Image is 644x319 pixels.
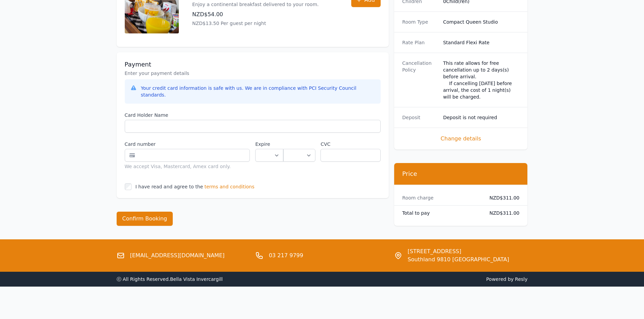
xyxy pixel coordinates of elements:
[443,19,520,25] dd: Compact Queen Studio
[130,251,225,260] a: [EMAIL_ADDRESS][DOMAIN_NAME]
[484,194,520,201] dd: NZD$311.00
[192,20,319,27] p: NZD$13.50 Per guest per night
[402,210,479,216] dt: Total to pay
[125,70,381,77] p: Enter your payment details
[402,39,438,46] dt: Rate Plan
[117,276,223,282] span: ⓒ All Rights Reserved. Bella Vista Invercargill
[269,251,303,260] a: 03 217 9799
[402,60,438,100] dt: Cancellation Policy
[402,194,479,201] dt: Room charge
[408,247,509,256] span: [STREET_ADDRESS]
[443,114,520,121] dd: Deposit is not required
[192,1,319,8] p: Enjoy a continental breakfast delivered to your room.
[255,141,283,148] label: Expire
[283,141,315,148] label: .
[141,85,375,98] div: Your credit card information is safe with us. We are in compliance with PCI Security Council stan...
[125,163,250,170] div: We accept Visa, Mastercard, Amex card only.
[117,212,173,226] button: Confirm Booking
[402,114,438,121] dt: Deposit
[443,39,520,46] dd: Standard Flexi Rate
[515,276,527,282] a: Resly
[192,10,319,19] p: NZD$54.00
[443,60,520,100] div: This rate allows for free cancellation up to 2 days(s) before arrival. If cancelling [DATE] befor...
[136,184,203,189] label: I have read and agree to the
[402,135,520,143] span: Change details
[125,60,381,69] h3: Payment
[125,112,381,118] label: Card Holder Name
[125,141,250,148] label: Card number
[408,256,509,264] span: Southland 9810 [GEOGRAPHIC_DATA]
[320,141,380,148] label: CVC
[402,170,520,178] h3: Price
[325,276,528,283] span: Powered by
[402,19,438,25] dt: Room Type
[205,183,255,190] span: terms and conditions
[484,210,520,216] dd: NZD$311.00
